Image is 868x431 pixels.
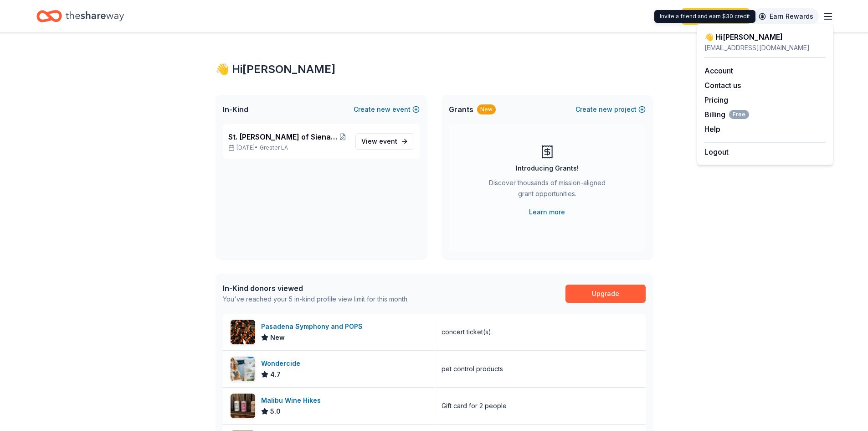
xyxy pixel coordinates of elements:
[565,285,646,303] a: Upgrade
[753,8,819,25] a: Earn Rewards
[377,104,390,115] span: new
[228,144,348,151] p: [DATE] •
[704,95,728,104] a: Pricing
[704,42,826,53] div: [EMAIL_ADDRESS][DOMAIN_NAME]
[575,104,646,115] button: Createnewproject
[361,136,397,147] span: View
[704,109,749,120] button: BillingFree
[704,146,729,157] button: Logout
[231,357,255,381] img: Image for Wondercide
[228,131,338,142] span: St. [PERSON_NAME] of Siena Fall Festival Silent Auction
[223,104,248,115] span: In-Kind
[599,104,612,115] span: new
[704,66,733,75] a: Account
[442,363,503,374] div: pet control products
[449,104,473,115] span: Grants
[516,163,579,174] div: Introducing Grants!
[442,400,507,411] div: Gift card for 2 people
[704,80,741,91] button: Contact us
[261,395,324,406] div: Malibu Wine Hikes
[354,104,420,115] button: Createnewevent
[261,321,366,332] div: Pasadena Symphony and POPS
[477,104,496,114] div: New
[260,144,288,151] span: Greater LA
[231,394,255,418] img: Image for Malibu Wine Hikes
[485,177,609,203] div: Discover thousands of mission-aligned grant opportunities.
[729,110,749,119] span: Free
[704,109,749,120] span: Billing
[270,369,281,380] span: 4.7
[231,320,255,344] img: Image for Pasadena Symphony and POPS
[704,31,826,42] div: 👋 Hi [PERSON_NAME]
[216,62,653,77] div: 👋 Hi [PERSON_NAME]
[270,332,285,343] span: New
[529,207,565,218] a: Learn more
[442,327,491,338] div: concert ticket(s)
[36,5,124,27] a: Home
[355,133,414,150] a: View event
[223,283,409,294] div: In-Kind donors viewed
[682,8,750,25] a: Start free trial
[654,10,755,23] div: Invite a friend and earn $30 credit
[270,406,281,417] span: 5.0
[704,124,720,135] button: Help
[379,137,397,145] span: event
[261,358,304,369] div: Wondercide
[223,294,409,305] div: You've reached your 5 in-kind profile view limit for this month.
